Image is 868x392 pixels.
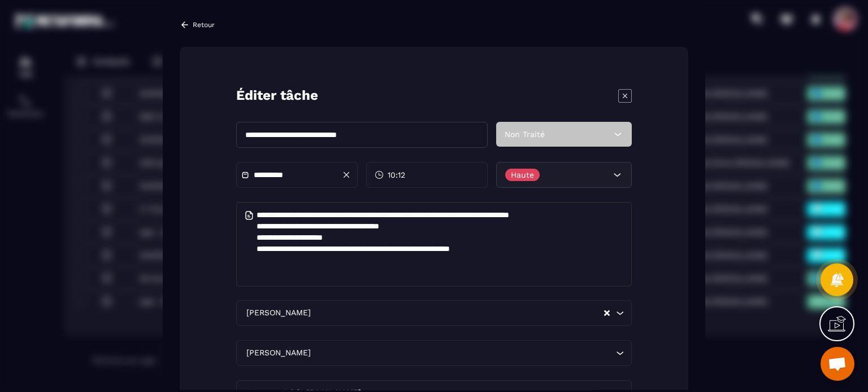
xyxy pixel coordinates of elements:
p: Éditer tâche [236,86,318,105]
button: Clear Selected [604,309,610,317]
span: 10:12 [388,169,405,180]
span: [PERSON_NAME] [244,307,313,319]
p: Retour [193,21,215,29]
input: Search for option [313,347,613,359]
div: Ouvrir le chat [821,347,854,381]
div: Search for option [236,300,632,326]
input: Search for option [313,307,603,319]
div: Search for option [236,340,632,366]
span: [PERSON_NAME] [244,347,313,359]
p: Haute [511,171,534,179]
span: Non Traité [505,130,545,139]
